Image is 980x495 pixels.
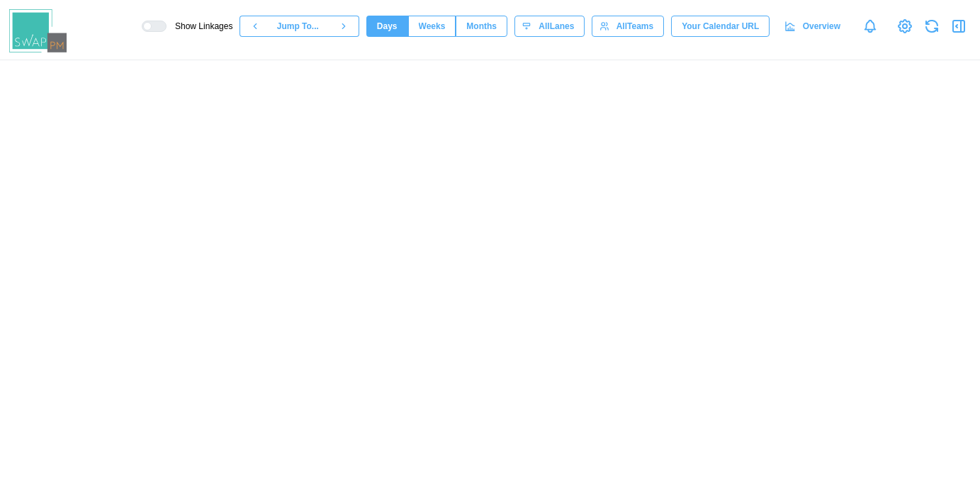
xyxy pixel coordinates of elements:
button: AllLanes [514,16,585,37]
button: Open Drawer [949,16,969,36]
span: Weeks [419,16,446,36]
span: Months [466,16,497,36]
span: All Lanes [539,16,574,36]
a: View Project [895,16,915,36]
span: Jump To... [277,16,319,36]
span: All Teams [616,16,653,36]
button: Jump To... [270,16,328,37]
button: AllTeams [592,16,664,37]
a: Overview [777,16,851,37]
span: Overview [803,16,840,36]
span: Days [377,16,398,36]
img: Swap PM Logo [9,9,67,52]
button: Months [456,16,507,37]
button: Refresh Grid [922,16,942,36]
button: Days [366,16,408,37]
button: Weeks [408,16,456,37]
span: Show Linkages [167,21,232,32]
a: Notifications [858,14,882,38]
button: Your Calendar URL [671,16,770,37]
span: Your Calendar URL [682,16,759,36]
